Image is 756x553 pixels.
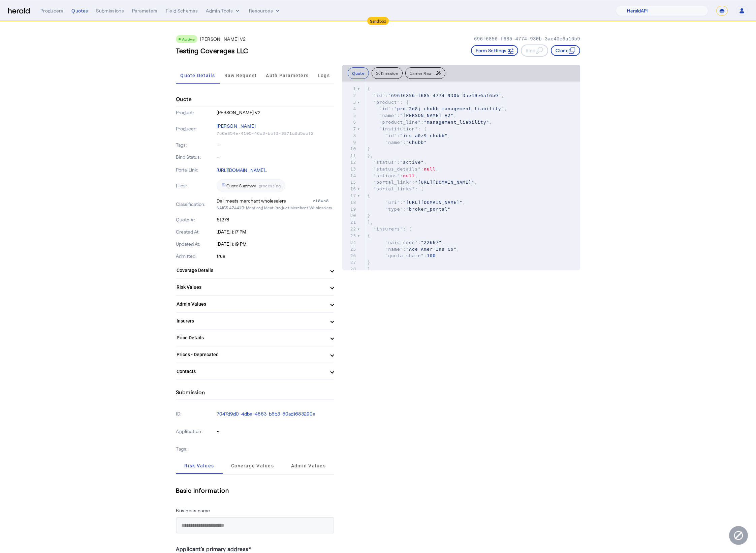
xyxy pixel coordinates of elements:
[342,132,357,139] div: 8
[342,139,357,146] div: 9
[367,247,460,252] span: : ,
[342,199,357,206] div: 18
[177,334,325,341] mat-panel-title: Price Details
[406,207,450,212] span: "broker_portal"
[373,186,415,191] span: "portal_links"
[406,140,427,145] span: "Chubb"
[249,7,281,14] button: Resources dropdown menu
[367,166,439,172] span: : ,
[415,180,475,185] span: "[URL][DOMAIN_NAME]"
[521,44,548,57] button: Bind
[373,180,412,185] span: "portal_link"
[403,173,415,178] span: null
[373,93,385,98] span: "id"
[176,262,334,278] mat-expansion-panel-header: Coverage Details
[421,240,442,245] span: "22667"
[373,100,400,105] span: "product"
[367,260,370,265] span: }
[367,200,465,205] span: : ,
[217,131,335,136] p: 7c6e854e-4105-46c3-bcf3-3371a6d5acf2
[180,73,215,78] span: Quote Details
[177,351,325,358] mat-panel-title: Prices - Deprecated
[206,7,241,14] button: internal dropdown menu
[176,279,334,295] mat-expansion-panel-header: Risk Values
[217,410,335,417] p: 7047d9d0-4dbe-4863-b6b3-60ad1683290e
[342,126,357,132] div: 7
[367,153,373,158] span: },
[410,71,432,75] span: Carrier Raw
[385,133,397,138] span: "id"
[342,99,357,106] div: 3
[367,220,373,225] span: ],
[342,259,357,266] div: 27
[394,106,504,111] span: "prd_2d8j_chubb_management_liability"
[367,207,450,212] span: :
[379,126,418,131] span: "institution"
[367,146,370,151] span: }
[132,7,158,14] div: Parameters
[342,239,357,246] div: 24
[166,7,198,14] div: Field Schemas
[367,106,507,111] span: : ,
[176,241,215,247] p: Updated At:
[373,173,400,178] span: "actions"
[400,133,448,138] span: "ins_a0z9_chubb"
[176,182,215,189] p: Files:
[367,213,370,218] span: }
[200,36,246,42] p: [PERSON_NAME] V2
[224,73,257,78] span: Raw Request
[406,247,456,252] span: "Ace Amer Ins Co"
[217,121,335,131] p: [PERSON_NAME]
[217,228,335,235] p: [DATE] 1:17 PM
[342,266,357,273] div: 28
[400,160,424,165] span: "active"
[291,463,326,468] span: Admin Values
[405,67,445,79] button: Carrier Raw
[385,247,403,252] span: "name"
[176,201,215,208] p: Classification:
[318,73,330,78] span: Logs
[176,46,248,55] h3: Testing Coverages LLC
[217,428,335,435] p: -
[176,409,215,419] p: ID:
[367,267,373,272] span: ],
[176,166,215,173] p: Portal Link:
[176,485,334,495] h5: Basic Information
[176,95,192,103] h4: Quote
[367,17,389,25] div: Sandbox
[176,427,215,436] p: Application:
[367,193,370,198] span: {
[176,253,215,259] p: Admitted:
[176,296,334,312] mat-expansion-panel-header: Admin Values
[217,154,335,160] p: -
[400,113,454,118] span: "[PERSON_NAME] V2"
[367,93,504,98] span: : ,
[176,228,215,235] p: Created At:
[348,67,369,79] button: Quote
[379,113,397,118] span: "name"
[471,45,518,56] button: Form Settings
[176,154,215,160] p: Bind Status:
[373,160,397,165] span: "status"
[474,36,580,42] p: 696f6856-f685-4774-930b-3ae40e6a16b9
[342,226,357,233] div: 22
[342,192,357,199] div: 17
[367,226,412,232] span: : [
[342,173,357,179] div: 14
[385,240,418,245] span: "naic_code"
[177,284,325,291] mat-panel-title: Risk Values
[176,216,215,223] p: Quote #:
[367,140,427,145] span: :
[177,317,325,325] mat-panel-title: Insurers
[342,206,357,213] div: 19
[176,313,334,329] mat-expansion-panel-header: Insurers
[385,200,400,205] span: "uri"
[176,546,251,552] label: Applicant's primary address*
[367,253,436,258] span: :
[367,233,370,238] span: {
[217,197,286,204] div: Deli meats merchant wholesalers
[342,179,357,186] div: 15
[342,252,357,259] div: 26
[342,119,357,126] div: 6
[342,246,357,253] div: 25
